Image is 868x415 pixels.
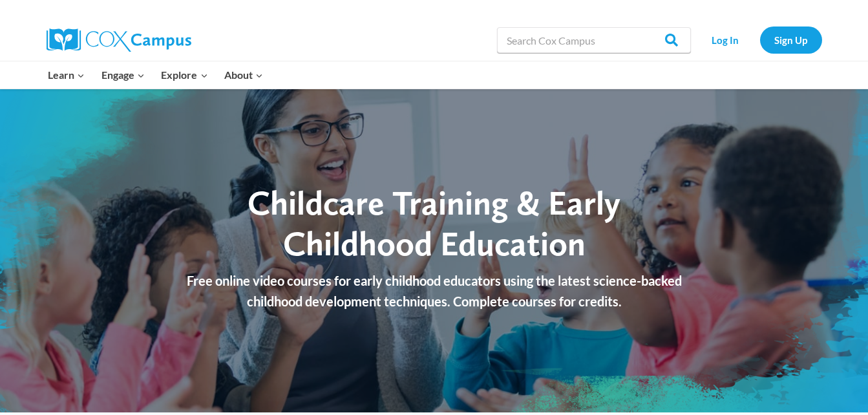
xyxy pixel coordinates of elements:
img: Cox Campus [47,28,191,52]
a: Sign Up [760,27,822,53]
span: Explore [161,67,207,83]
a: Log In [697,27,754,53]
nav: Secondary Navigation [697,27,822,53]
p: Free online video courses for early childhood educators using the latest science-backed childhood... [173,270,696,312]
nav: Primary Navigation [40,61,271,89]
span: About [224,67,263,83]
span: Learn [48,67,85,83]
input: Search Cox Campus [497,27,691,53]
span: Engage [101,67,145,83]
span: Childcare Training & Early Childhood Education [248,182,620,263]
